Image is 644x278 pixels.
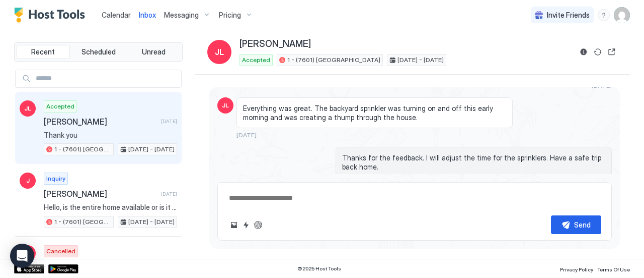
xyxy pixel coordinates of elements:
[592,46,604,58] button: Sync reservation
[128,217,175,227] span: [DATE] - [DATE]
[578,46,590,58] button: Reservation information
[574,219,591,230] div: Send
[215,46,224,58] span: JL
[222,101,229,110] span: JL
[239,38,311,50] span: [PERSON_NAME]
[102,11,131,19] span: Calendar
[127,45,180,59] button: Unread
[240,219,252,231] button: Quick reply
[72,45,125,59] button: Scheduled
[228,219,240,231] button: Upload image
[297,265,341,272] span: © 2025 Host Tools
[44,131,177,140] span: Thank you
[32,70,181,87] input: Input Field
[551,215,601,234] button: Send
[82,47,116,57] span: Scheduled
[243,104,506,122] span: Everything was great. The backyard sprinkler was turning on and off this early morning and was cr...
[547,11,590,20] span: Invite Friends
[397,55,444,65] span: [DATE] - [DATE]
[342,153,605,171] span: Thanks for the feedback. I will adjust the time for the sprinklers. Have a safe trip back home.
[606,46,618,58] button: Open reservation
[31,47,55,57] span: Recent
[44,203,177,212] span: Hello, is the entire home available or is it only a room?
[14,264,44,273] a: App Store
[46,102,74,111] span: Accepted
[597,266,630,272] span: Terms Of Use
[54,217,111,227] span: 1 - (7601) [GEOGRAPHIC_DATA]
[560,266,593,272] span: Privacy Policy
[236,131,257,139] span: [DATE]
[14,8,90,23] a: Host Tools Logo
[54,145,111,154] span: 1 - (7601) [GEOGRAPHIC_DATA]
[46,174,65,183] span: Inquiry
[48,264,78,273] a: Google Play Store
[139,11,156,19] span: Inbox
[560,263,593,274] a: Privacy Policy
[14,42,183,62] div: tab-group
[161,191,177,197] span: [DATE]
[614,7,630,23] div: User profile
[161,118,177,125] span: [DATE]
[102,10,131,20] a: Calendar
[10,244,34,268] div: Open Intercom Messenger
[598,9,610,21] div: menu
[597,263,630,274] a: Terms Of Use
[44,189,157,199] span: [PERSON_NAME]
[142,47,166,57] span: Unread
[17,45,70,59] button: Recent
[252,219,264,231] button: ChatGPT Auto Reply
[139,10,156,20] a: Inbox
[26,176,30,185] span: J
[44,117,157,127] span: [PERSON_NAME]
[164,11,199,20] span: Messaging
[46,247,75,256] span: Cancelled
[24,104,31,113] span: JL
[128,145,175,154] span: [DATE] - [DATE]
[287,55,380,65] span: 1 - (7601) [GEOGRAPHIC_DATA]
[242,55,270,65] span: Accepted
[219,11,241,20] span: Pricing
